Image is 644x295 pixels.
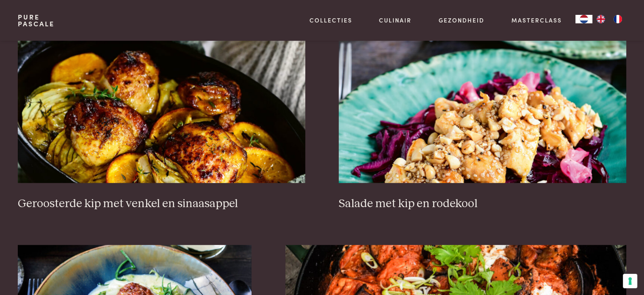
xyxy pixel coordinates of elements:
a: Salade met kip en rodekool Salade met kip en rodekool [339,13,626,211]
img: Salade met kip en rodekool [339,13,626,183]
aside: Language selected: Nederlands [575,15,626,23]
a: Culinair [379,16,412,25]
img: Geroosterde kip met venkel en sinaasappel [18,13,305,183]
h3: Salade met kip en rodekool [339,197,626,211]
a: Gezondheid [439,16,484,25]
a: Masterclass [511,16,562,25]
button: Uw voorkeuren voor toestemming voor trackingtechnologieën [623,274,637,288]
a: FR [609,15,626,23]
a: Geroosterde kip met venkel en sinaasappel Geroosterde kip met venkel en sinaasappel [18,13,305,211]
a: PurePascale [18,14,55,27]
a: NL [575,15,592,23]
h3: Geroosterde kip met venkel en sinaasappel [18,197,305,211]
a: EN [592,15,609,23]
a: Collecties [310,16,352,25]
ul: Language list [592,15,626,23]
div: Language [575,15,592,23]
